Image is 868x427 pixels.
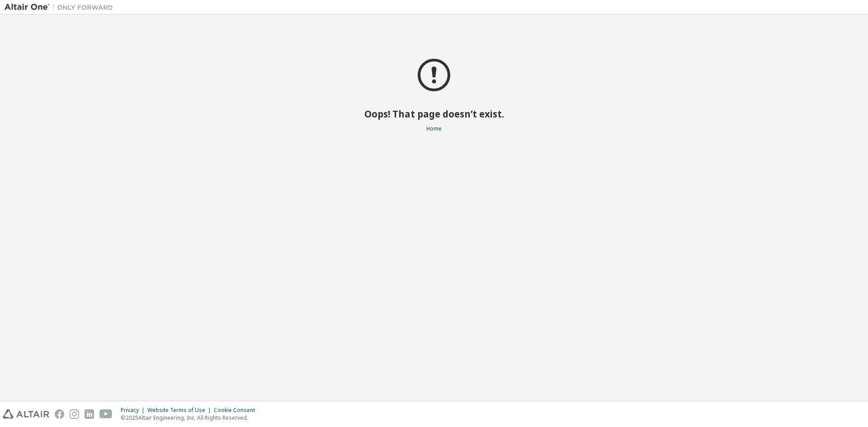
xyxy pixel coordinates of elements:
div: Cookie Consent [214,407,260,414]
img: Altair One [5,3,118,12]
p: © 2025 Altair Engineering, Inc. All Rights Reserved. [121,414,260,422]
img: linkedin.svg [85,409,94,419]
img: instagram.svg [70,409,79,419]
img: youtube.svg [99,409,113,419]
img: altair_logo.svg [3,409,49,419]
a: Home [426,125,442,132]
div: Website Terms of Use [147,407,214,414]
div: Privacy [121,407,147,414]
h2: Oops! That page doesn’t exist. [5,108,863,120]
img: facebook.svg [55,409,64,419]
